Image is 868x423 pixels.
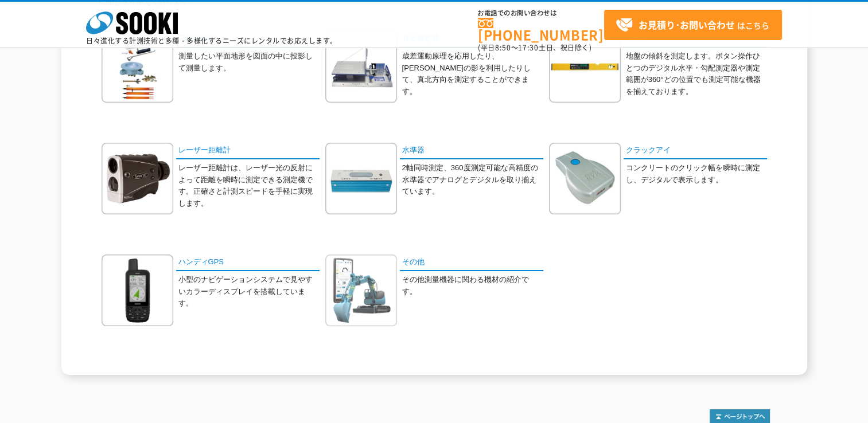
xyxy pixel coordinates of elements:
[102,31,173,103] img: 平板測量機
[102,254,173,326] img: ハンディGPS
[626,50,767,98] p: 地盤の傾斜を測定します。ボタン操作ひとつのデジタル水平・勾配測定器や測定範囲が360°どの位置でも測定可能な機器を揃えております。
[549,143,621,214] img: クラックアイ
[626,162,767,186] p: コンクリートのクリック幅を瞬時に測定し、デジタルで表示します。
[478,18,604,41] a: [PHONE_NUMBER]
[176,143,320,159] a: レーザー距離計
[402,274,543,298] p: その他測量機器に関わる機材の紹介です。
[518,42,539,53] span: 17:30
[400,143,543,159] a: 水準器
[176,254,320,271] a: ハンディGPS
[325,254,397,326] img: その他
[549,31,621,103] img: 傾斜計
[478,10,604,17] span: お電話でのお問い合わせは
[325,143,397,214] img: 水準器
[604,10,782,40] a: お見積り･お問い合わせはこちら
[616,17,769,34] span: はこちら
[400,254,543,271] a: その他
[325,31,397,103] img: 真北測定器
[478,42,591,53] span: (平日 ～ 土日、祝日除く)
[402,162,543,198] p: 2軸同時測定、360度測定可能な高精度の水準器でアナログとデジタルを取り揃えています。
[624,143,767,159] a: クラックアイ
[639,18,735,32] strong: お見積り･お問い合わせ
[402,50,543,98] p: 歳差運動原理を応用したり、[PERSON_NAME]の影を利用したりして、真北方向を測定することができます。
[86,37,337,44] p: 日々進化する計測技術と多種・多様化するニーズにレンタルでお応えします。
[102,143,173,214] img: レーザー距離計
[495,42,511,53] span: 8:50
[178,50,320,75] p: 測量したい平面地形を図面の中に投影して測量します。
[178,274,320,310] p: 小型のナビゲーションシステムで見やすいカラーディスプレイを搭載しています。
[178,162,320,210] p: レーザー距離計は、レーザー光の反射によって距離を瞬時に測定できる測定機です。正確さと計測スピードを手軽に実現します。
